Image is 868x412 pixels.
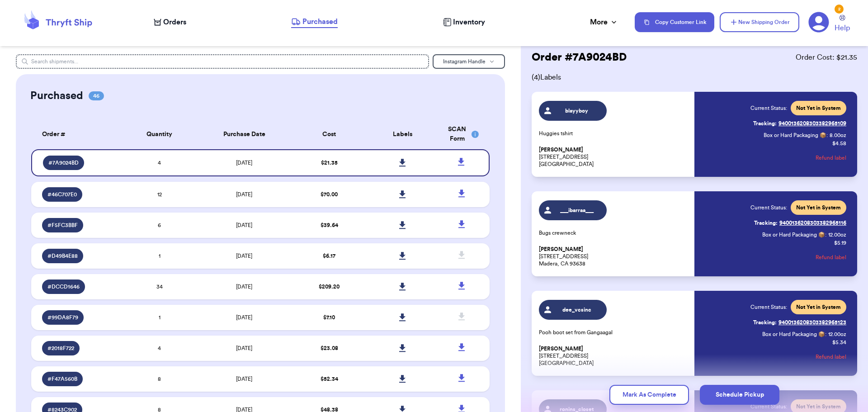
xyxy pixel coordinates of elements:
[753,116,846,131] a: Tracking:9400136208303382965109
[47,283,80,290] span: # DCCD1646
[236,223,252,228] span: [DATE]
[321,160,338,166] span: $ 21.35
[762,331,825,337] span: Box or Hard Packaging 📦
[158,160,161,166] span: 4
[556,207,599,214] span: ___ibarraa___
[31,119,123,149] th: Order #
[796,52,857,63] span: Order Cost: $ 21.35
[754,219,778,227] span: Tracking:
[796,303,841,311] span: Not Yet in System
[47,314,78,321] span: # 99DA8F79
[539,329,689,336] p: Pooh boot set from Gangaagal
[539,147,583,153] span: [PERSON_NAME]
[323,315,335,320] span: $ 7.10
[539,345,689,367] p: [STREET_ADDRESS] [GEOGRAPHIC_DATA]
[762,232,825,237] span: Box or Hard Packaging 📦
[443,59,486,64] span: Instagram Handle
[236,284,252,289] span: [DATE]
[158,376,161,382] span: 8
[825,331,826,338] span: :
[321,192,338,197] span: $ 70.00
[764,133,826,138] span: Box or Hard Packaging 📦
[47,345,74,352] span: # 2018F722
[539,130,689,137] p: Huggies tshirt
[321,376,338,382] span: $ 52.34
[835,5,844,14] div: 2
[753,315,846,330] a: Tracking:9400136208303382965123
[433,54,505,69] button: Instagram Handle
[292,119,366,149] th: Cost
[319,284,340,289] span: $ 209.20
[159,315,160,320] span: 1
[539,146,689,168] p: [STREET_ADDRESS] [GEOGRAPHIC_DATA]
[47,252,78,260] span: # D49B4E88
[750,104,787,112] span: Current Status:
[47,191,77,198] span: # 46C707E0
[808,12,829,33] a: 2
[532,72,857,83] span: ( 4 ) Labels
[443,17,485,28] a: Inventory
[753,120,777,127] span: Tracking:
[453,17,485,28] span: Inventory
[323,253,335,259] span: $ 6.17
[816,347,846,367] button: Refund label
[156,284,163,289] span: 34
[750,204,787,211] span: Current Status:
[828,231,846,238] span: 12.00 oz
[236,315,252,320] span: [DATE]
[754,216,846,230] a: Tracking:9400136208303382965116
[366,119,439,149] th: Labels
[532,50,627,65] h2: Order # 7A9024BD
[834,239,846,246] p: $ 5.19
[835,23,850,33] span: Help
[832,140,846,147] p: $ 4.58
[750,303,787,311] span: Current Status:
[816,247,846,267] button: Refund label
[47,222,78,229] span: # F5FC3BBF
[828,331,846,338] span: 12.00 oz
[539,246,583,253] span: [PERSON_NAME]
[830,132,846,139] span: 8.00 oz
[236,376,252,382] span: [DATE]
[123,119,196,149] th: Quantity
[445,125,479,144] div: SCAN Form
[539,229,689,237] p: Bugs crewneck
[796,104,841,112] span: Not Yet in System
[835,15,850,33] a: Help
[302,16,338,27] span: Purchased
[236,192,252,197] span: [DATE]
[163,17,186,28] span: Orders
[16,54,429,69] input: Search shipments...
[236,160,252,166] span: [DATE]
[720,12,799,32] button: New Shipping Order
[609,385,689,405] button: Mark As Complete
[796,204,841,211] span: Not Yet in System
[154,17,186,28] a: Orders
[832,339,846,346] p: $ 5.34
[753,319,777,326] span: Tracking:
[556,107,599,114] span: blayyboy
[291,16,338,28] a: Purchased
[236,346,252,351] span: [DATE]
[825,231,826,238] span: :
[826,132,828,139] span: :
[539,246,689,267] p: [STREET_ADDRESS] Madera, CA 93638
[89,91,104,100] span: 46
[539,346,583,352] span: [PERSON_NAME]
[700,385,779,405] button: Schedule Pickup
[635,12,714,32] button: Copy Customer Link
[196,119,292,149] th: Purchase Date
[321,346,338,351] span: $ 23.08
[158,223,161,228] span: 6
[590,17,618,28] div: More
[321,223,338,228] span: $ 39.64
[236,253,252,259] span: [DATE]
[30,89,83,103] h2: Purchased
[48,159,79,166] span: # 7A9024BD
[556,306,599,313] span: dee_vcsinc
[159,253,160,259] span: 1
[47,375,77,383] span: # F47A560B
[158,346,161,351] span: 4
[816,148,846,168] button: Refund label
[157,192,162,197] span: 12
